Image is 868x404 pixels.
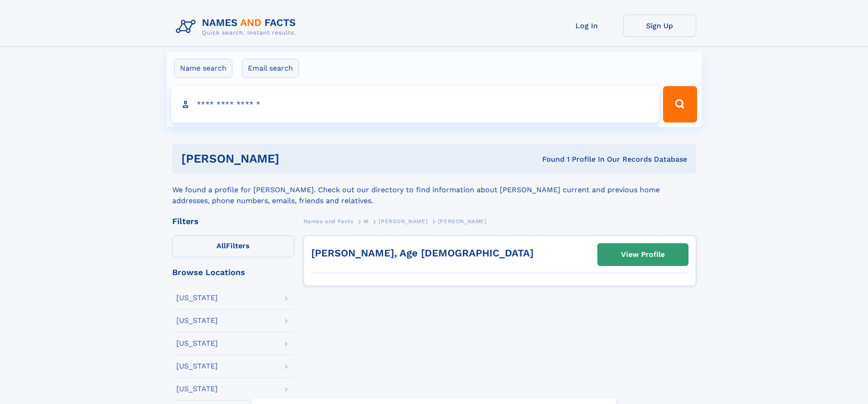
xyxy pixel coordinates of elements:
label: Filters [172,235,294,257]
a: [PERSON_NAME] [379,215,427,227]
a: [PERSON_NAME], Age [DEMOGRAPHIC_DATA] [311,247,534,259]
a: M [364,215,369,227]
input: search input [171,86,659,123]
h1: [PERSON_NAME] [181,153,411,164]
a: Names and Facts [303,215,354,227]
div: [US_STATE] [176,385,218,393]
div: [US_STATE] [176,363,218,370]
a: View Profile [598,244,688,266]
div: [US_STATE] [176,294,218,302]
div: Browse Locations [172,268,294,276]
a: Log In [550,15,623,37]
div: [US_STATE] [176,317,218,324]
div: Filters [172,217,294,225]
img: Logo Names and Facts [172,15,303,39]
button: Search Button [663,86,697,123]
a: Sign Up [623,15,696,37]
span: [PERSON_NAME] [379,218,427,225]
span: All [216,241,226,250]
div: [US_STATE] [176,340,218,347]
label: Name search [174,59,232,78]
div: We found a profile for [PERSON_NAME]. Check out our directory to find information about [PERSON_N... [172,174,696,206]
div: Found 1 Profile In Our Records Database [411,154,687,164]
span: [PERSON_NAME] [438,218,487,225]
label: Email search [242,59,299,78]
div: View Profile [621,244,665,265]
span: M [364,218,369,225]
